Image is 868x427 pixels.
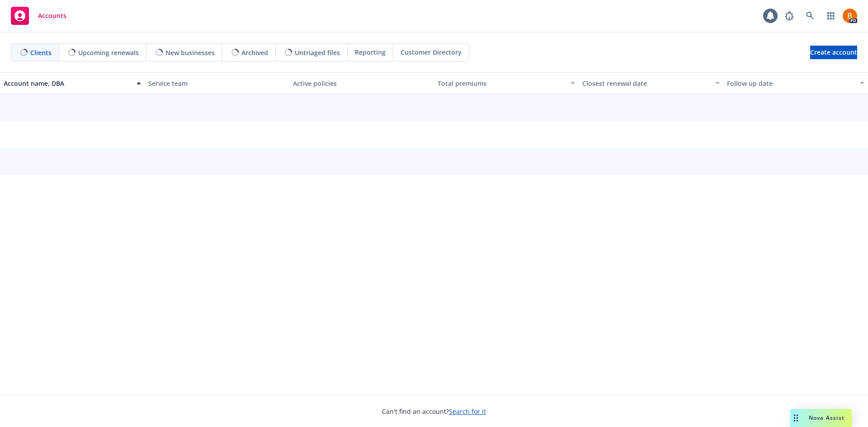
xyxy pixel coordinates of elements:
[4,79,131,88] div: Account name, DBA
[790,409,852,427] button: Nova Assist
[790,409,802,427] div: Drag to move
[438,79,565,88] div: Total premiums
[145,72,289,94] button: Service team
[822,7,840,25] a: Switch app
[780,7,798,25] a: Report a Bug
[293,79,430,88] div: Active policies
[289,72,434,94] button: Active policies
[582,79,710,88] div: Closest renewal date
[355,47,386,57] span: Reporting
[810,46,857,59] a: Create account
[801,7,819,25] a: Search
[382,407,486,416] span: Can't find an account?
[295,48,340,57] span: Untriaged files
[30,48,52,57] span: Clients
[165,48,215,57] span: New businesses
[7,3,70,28] a: Accounts
[449,407,486,416] a: Search for it
[434,72,579,94] button: Total premiums
[148,79,286,88] div: Service team
[579,72,723,94] button: Closest renewal date
[78,48,139,57] span: Upcoming renewals
[727,79,854,88] div: Follow up date
[809,414,844,422] span: Nova Assist
[810,44,857,61] span: Create account
[723,72,868,94] button: Follow up date
[241,48,268,57] span: Archived
[401,47,462,57] span: Customer Directory
[843,9,857,23] img: photo
[38,12,66,19] span: Accounts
